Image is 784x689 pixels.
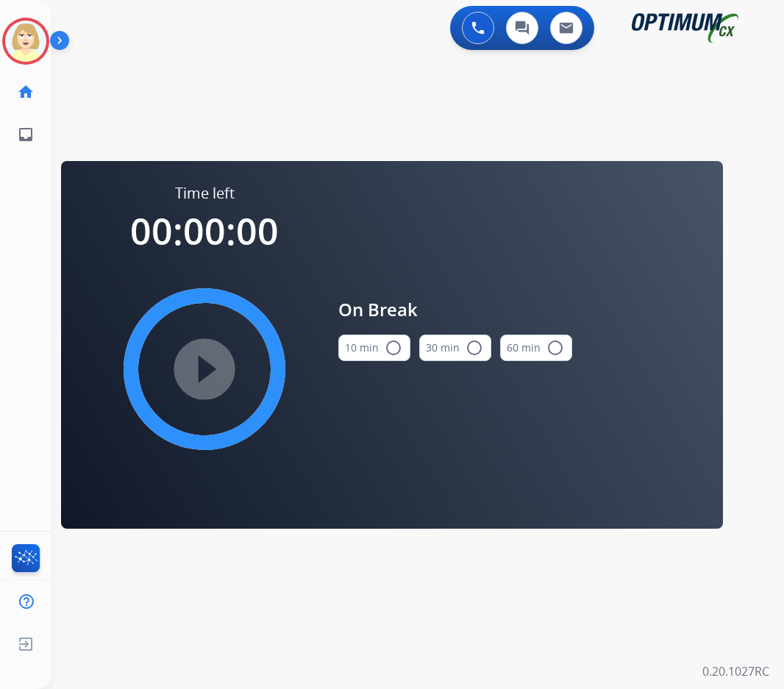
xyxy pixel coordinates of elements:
p: 0.20.1027RC [702,663,769,680]
mat-icon: inbox [17,126,35,143]
span: On Break [338,296,572,323]
img: avatar [5,21,46,62]
button: 60 min [500,335,572,361]
mat-icon: radio_button_unchecked [385,339,402,357]
button: 10 min [338,335,410,361]
button: 30 min [419,335,491,361]
mat-icon: radio_button_unchecked [466,339,483,357]
span: Time left [175,183,235,204]
mat-icon: radio_button_unchecked [546,339,564,357]
span: 00:00:00 [130,206,279,256]
mat-icon: home [17,83,35,101]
